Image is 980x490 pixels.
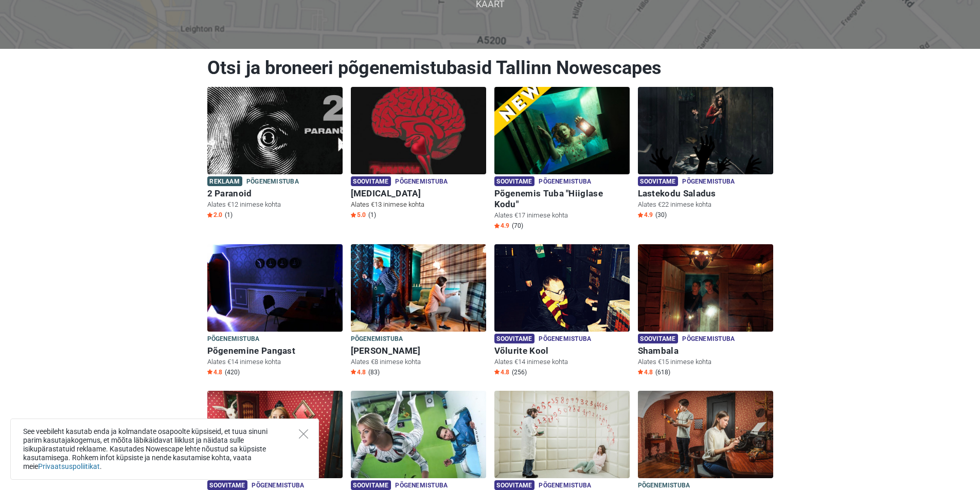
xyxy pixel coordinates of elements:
[38,462,100,470] a: Privaatsuspoliitikat
[638,188,773,199] h6: Lastekodu Saladus
[351,212,356,217] img: Star
[351,188,486,199] h6: [MEDICAL_DATA]
[299,429,308,439] button: Close
[638,244,773,378] a: Shambala Soovitame Põgenemistuba Shambala Alates €15 inimese kohta Star4.8 (618)
[494,244,630,378] a: Võlurite Kool Soovitame Põgenemistuba Võlurite Kool Alates €14 inimese kohta Star4.8 (256)
[207,57,773,79] h1: Otsi ja broneeri põgenemistubasid Tallinn Nowescapes
[638,200,773,209] p: Alates €22 inimese kohta
[539,176,591,188] span: Põgenemistuba
[207,357,343,367] p: Alates €14 inimese kohta
[682,334,735,345] span: Põgenemistuba
[494,368,509,376] span: 4.8
[494,223,500,228] img: Star
[638,212,643,217] img: Star
[494,222,509,230] span: 4.9
[225,211,233,219] span: (1)
[494,244,630,332] img: Võlurite Kool
[207,188,343,199] h6: 2 Paranoid
[638,368,653,376] span: 4.8
[638,87,773,221] a: Lastekodu Saladus Soovitame Põgenemistuba Lastekodu Saladus Alates €22 inimese kohta Star4.9 (30)
[351,200,486,209] p: Alates €13 inimese kohta
[368,211,376,219] span: (1)
[512,368,527,376] span: (256)
[494,346,630,356] h6: Võlurite Kool
[494,480,535,490] span: Soovitame
[351,480,391,490] span: Soovitame
[494,357,630,367] p: Alates €14 inimese kohta
[638,357,773,367] p: Alates €15 inimese kohta
[638,334,679,343] span: Soovitame
[207,244,343,378] a: Põgenemine Pangast Põgenemistuba Põgenemine Pangast Alates €14 inimese kohta Star4.8 (420)
[207,176,242,186] span: Reklaam
[246,176,299,188] span: Põgenemistuba
[638,244,773,332] img: Shambala
[395,176,448,188] span: Põgenemistuba
[494,391,630,478] img: Psühhiaatriahaigla
[638,346,773,356] h6: Shambala
[351,244,486,378] a: Sherlock Holmes Põgenemistuba [PERSON_NAME] Alates €8 inimese kohta Star4.8 (83)
[494,369,500,374] img: Star
[655,368,670,376] span: (618)
[207,212,212,217] img: Star
[351,369,356,374] img: Star
[638,176,679,186] span: Soovitame
[351,368,366,376] span: 4.8
[351,244,486,332] img: Sherlock Holmes
[351,346,486,356] h6: [PERSON_NAME]
[512,222,523,230] span: (70)
[207,368,222,376] span: 4.8
[351,211,366,219] span: 5.0
[351,87,486,174] img: Paranoia
[368,368,380,376] span: (83)
[494,176,535,186] span: Soovitame
[207,334,260,345] span: Põgenemistuba
[207,87,343,221] a: 2 Paranoid Reklaam Põgenemistuba 2 Paranoid Alates €12 inimese kohta Star2.0 (1)
[494,211,630,220] p: Alates €17 inimese kohta
[207,211,222,219] span: 2.0
[207,244,343,332] img: Põgenemine Pangast
[638,391,773,478] img: Baker Street 221 B
[207,369,212,374] img: Star
[494,87,630,174] img: Põgenemis Tuba "Hiiglase Kodu"
[351,176,391,186] span: Soovitame
[655,211,667,219] span: (30)
[494,188,630,210] h6: Põgenemis Tuba "Hiiglase Kodu"
[225,368,240,376] span: (420)
[638,211,653,219] span: 4.9
[10,419,319,480] div: See veebileht kasutab enda ja kolmandate osapoolte küpsiseid, et tuua sinuni parim kasutajakogemu...
[682,176,735,188] span: Põgenemistuba
[351,357,486,367] p: Alates €8 inimese kohta
[494,334,535,343] span: Soovitame
[638,87,773,174] img: Lastekodu Saladus
[351,391,486,478] img: Gravity
[351,334,403,345] span: Põgenemistuba
[207,480,248,490] span: Soovitame
[207,391,343,478] img: Alice'i Jälgedes
[539,334,591,345] span: Põgenemistuba
[494,87,630,232] a: Põgenemis Tuba "Hiiglase Kodu" Soovitame Põgenemistuba Põgenemis Tuba "Hiiglase Kodu" Alates €17 ...
[351,87,486,221] a: Paranoia Soovitame Põgenemistuba [MEDICAL_DATA] Alates €13 inimese kohta Star5.0 (1)
[207,87,343,174] img: 2 Paranoid
[207,346,343,356] h6: Põgenemine Pangast
[207,200,343,209] p: Alates €12 inimese kohta
[638,369,643,374] img: Star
